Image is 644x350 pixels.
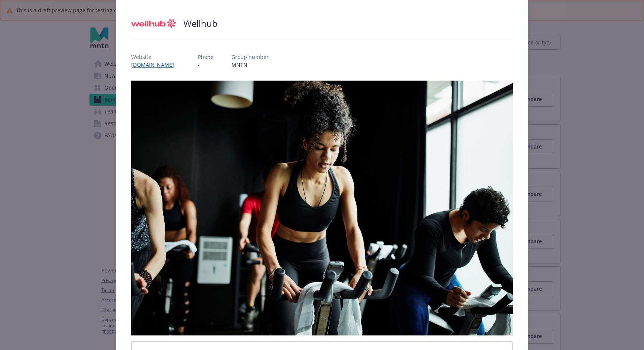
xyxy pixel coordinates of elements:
p: MNTN [231,61,269,69]
p: Group number [231,53,269,61]
a: [DOMAIN_NAME] [131,61,180,68]
p: Phone [198,53,214,61]
img: banner [131,81,513,335]
h2: Wellhub [183,17,218,30]
p: Website [131,53,180,61]
p: - [198,61,214,69]
img: Wellhub [131,12,176,35]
